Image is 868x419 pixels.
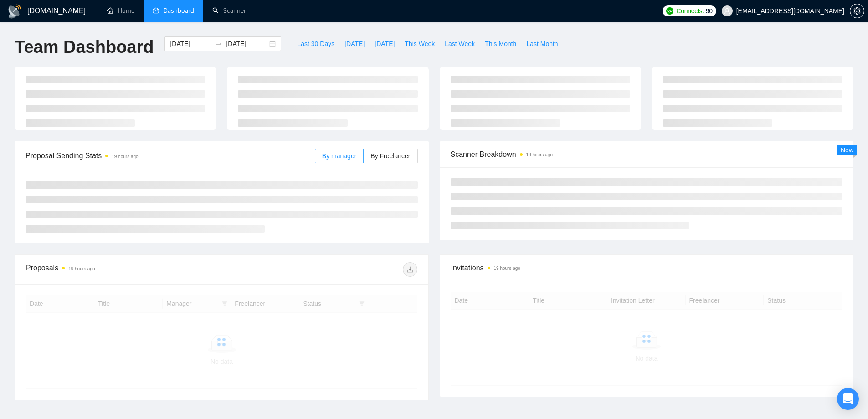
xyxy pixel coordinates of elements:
img: upwork-logo.png [666,7,673,15]
div: Proposals [26,262,221,277]
span: This Week [405,39,435,49]
a: setting [850,7,864,15]
button: Last 30 Days [292,36,339,51]
span: Dashboard [164,7,194,15]
button: [DATE] [370,36,400,51]
input: Start date [170,39,211,49]
button: setting [850,4,864,18]
span: [DATE] [344,39,365,49]
span: [DATE] [375,39,395,49]
time: 19 hours ago [494,266,520,271]
span: Connects: [676,6,704,16]
button: Last Week [440,36,480,51]
span: dashboard [153,7,159,14]
span: Invitations [451,262,842,274]
span: user [724,8,730,14]
span: By manager [322,152,356,160]
input: End date [226,39,267,49]
button: This Week [400,36,440,51]
span: New [841,146,853,154]
span: 90 [706,6,713,16]
span: Last Month [526,39,558,49]
h1: Team Dashboard [15,36,154,58]
a: searchScanner [212,7,246,15]
button: [DATE] [339,36,370,51]
button: This Month [480,36,521,51]
time: 19 hours ago [526,152,553,157]
span: Proposal Sending Stats [26,150,315,161]
span: Scanner Breakdown [451,149,843,160]
img: logo [7,4,22,19]
div: Open Intercom Messenger [837,388,859,410]
span: swap-right [215,40,222,47]
span: This Month [485,39,516,49]
time: 19 hours ago [68,266,95,271]
span: Last 30 Days [297,39,334,49]
button: Last Month [521,36,563,51]
span: Last Week [445,39,475,49]
span: to [215,40,222,47]
span: By Freelancer [370,152,410,160]
time: 19 hours ago [112,154,138,159]
a: homeHome [107,7,134,15]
